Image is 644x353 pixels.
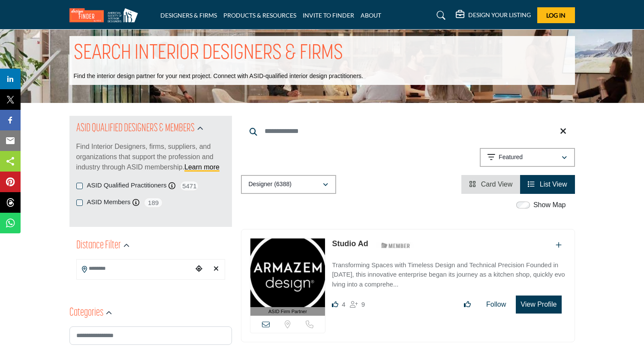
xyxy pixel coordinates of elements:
div: Clear search location [210,260,223,278]
a: ABOUT [361,12,381,19]
i: Likes [332,301,338,308]
input: Search Location [77,260,193,277]
span: List View [540,181,567,188]
div: DESIGN YOUR LISTING [456,10,531,21]
h5: DESIGN YOUR LISTING [468,11,531,19]
p: Studio Ad [332,238,368,250]
p: Find Interior Designers, firms, suppliers, and organizations that support the profession and indu... [76,142,225,172]
label: ASID Qualified Practitioners [87,181,167,190]
p: Transforming Spaces with Timeless Design and Technical Precision Founded in [DATE], this innovati... [332,260,566,290]
label: ASID Members [87,197,131,207]
h2: Categories [69,305,103,321]
span: 5471 [180,181,199,191]
span: 4 [342,301,345,308]
label: Show Map [533,200,566,210]
button: Designer (6388) [241,175,336,194]
a: View List [528,181,567,188]
a: Transforming Spaces with Timeless Design and Technical Precision Founded in [DATE], this innovati... [332,255,566,290]
a: PRODUCTS & RESOURCES [223,12,296,19]
button: Featured [480,148,575,167]
h2: Distance Filter [76,238,121,253]
img: ASID Members Badge Icon [376,240,415,251]
a: Learn more [184,163,220,171]
button: Log In [537,7,575,23]
span: Log In [546,12,566,19]
span: 9 [361,301,365,308]
button: Like listing [458,296,476,313]
p: Designer (6388) [249,180,292,189]
img: Studio Ad [250,238,325,307]
input: ASID Members checkbox [76,199,83,206]
a: Studio Ad [332,239,368,248]
div: Choose your current location [193,260,205,278]
a: INVITE TO FINDER [303,12,354,19]
p: Featured [499,153,523,162]
button: View Profile [516,296,561,314]
h1: SEARCH INTERIOR DESIGNERS & FIRMS [74,40,343,67]
a: DESIGNERS & FIRMS [160,12,217,19]
a: Add To List [556,241,562,249]
a: View Card [469,181,512,188]
a: ASID Firm Partner [250,238,325,316]
span: 189 [144,197,163,208]
h2: ASID QUALIFIED DESIGNERS & MEMBERS [76,121,195,136]
p: Find the interior design partner for your next project. Connect with ASID-qualified interior desi... [74,72,363,81]
button: Follow [481,296,512,313]
span: Card View [481,181,513,188]
input: Search Keyword [241,121,575,142]
input: ASID Qualified Practitioners checkbox [76,183,83,189]
div: Followers [350,299,365,310]
img: Site Logo [69,8,142,22]
input: Search Category [69,326,232,345]
span: ASID Firm Partner [268,308,307,315]
li: Card View [461,175,520,194]
li: List View [520,175,575,194]
a: Search [428,9,451,22]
